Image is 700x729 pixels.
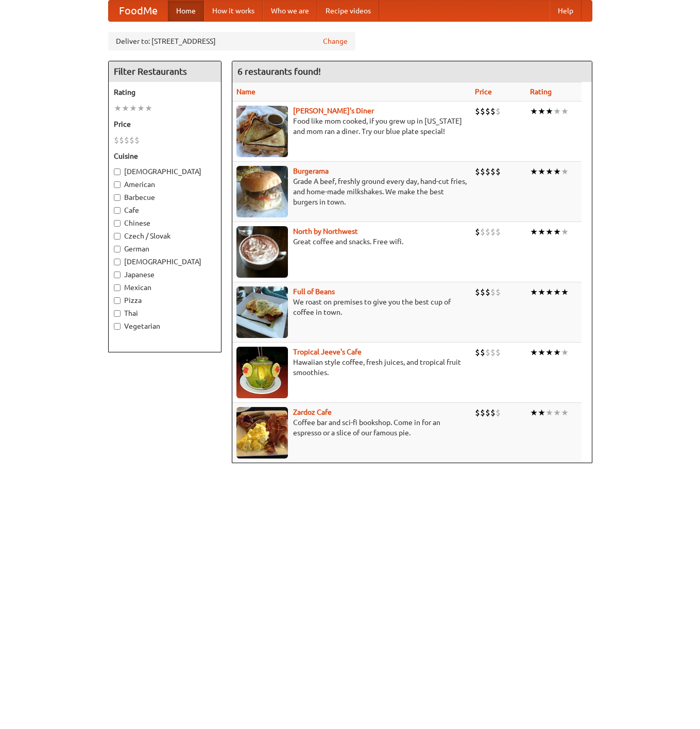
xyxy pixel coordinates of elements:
[293,408,332,416] a: Zardoz Cafe
[236,166,288,217] img: burgerama.jpg
[293,107,374,115] a: [PERSON_NAME]'s Diner
[553,166,561,177] li: ★
[480,407,485,418] li: $
[236,176,467,207] p: Grade A beef, freshly ground every day, hand-cut fries, and home-made milkshakes. We make the bes...
[530,407,538,418] li: ★
[485,226,490,238] li: $
[236,226,288,278] img: north.jpg
[114,207,121,214] input: Cafe
[496,226,501,238] li: $
[538,286,545,298] li: ★
[109,61,221,82] h4: Filter Restaurants
[114,205,216,215] label: Cafe
[538,347,545,358] li: ★
[168,1,204,21] a: Home
[114,192,216,202] label: Barbecue
[236,347,288,398] img: jeeves.jpg
[263,1,317,21] a: Who we are
[553,407,561,418] li: ★
[545,226,553,238] li: ★
[114,321,216,331] label: Vegetarian
[237,66,321,76] ng-pluralize: 6 restaurants found!
[236,407,288,459] img: zardoz.jpg
[485,166,490,177] li: $
[480,166,485,177] li: $
[475,106,480,117] li: $
[236,88,255,96] a: Name
[124,134,129,146] li: $
[114,257,216,267] label: [DEMOGRAPHIC_DATA]
[530,88,552,96] a: Rating
[129,134,134,146] li: $
[114,119,216,129] h5: Price
[490,407,496,418] li: $
[485,347,490,358] li: $
[114,269,216,280] label: Japanese
[137,103,145,114] li: ★
[114,218,216,228] label: Chinese
[114,179,216,190] label: American
[538,226,545,238] li: ★
[496,166,501,177] li: $
[475,226,480,238] li: $
[236,297,467,317] p: We roast on premises to give you the best cup of coffee in town.
[561,106,569,117] li: ★
[236,286,288,338] img: beans.jpg
[490,106,496,117] li: $
[496,286,501,298] li: $
[293,348,362,356] a: Tropical Jeeve's Cafe
[538,166,545,177] li: ★
[561,407,569,418] li: ★
[236,236,467,247] p: Great coffee and snacks. Free wifi.
[530,166,538,177] li: ★
[236,106,288,157] img: sallys.jpg
[553,226,561,238] li: ★
[530,286,538,298] li: ★
[561,347,569,358] li: ★
[114,233,121,240] input: Czech / Slovak
[475,347,480,358] li: $
[475,407,480,418] li: $
[114,181,121,188] input: American
[204,1,263,21] a: How it works
[145,103,152,114] li: ★
[323,36,348,46] a: Change
[114,310,121,317] input: Thai
[236,116,467,137] p: Food like mom cooked, if you grew up in [US_STATE] and mom ran a diner. Try our blue plate special!
[490,166,496,177] li: $
[553,286,561,298] li: ★
[475,286,480,298] li: $
[475,166,480,177] li: $
[545,166,553,177] li: ★
[119,134,124,146] li: $
[490,226,496,238] li: $
[129,103,137,114] li: ★
[317,1,379,21] a: Recipe videos
[114,323,121,330] input: Vegetarian
[134,134,140,146] li: $
[475,88,492,96] a: Price
[236,417,467,438] p: Coffee bar and sci-fi bookshop. Come in for an espresso or a slice of our famous pie.
[485,106,490,117] li: $
[293,167,329,175] a: Burgerama
[293,227,358,235] a: North by Northwest
[108,32,355,50] div: Deliver to: [STREET_ADDRESS]
[485,286,490,298] li: $
[114,284,121,291] input: Mexican
[114,220,121,227] input: Chinese
[114,244,216,254] label: German
[236,357,467,378] p: Hawaiian style coffee, fresh juices, and tropical fruit smoothies.
[114,194,121,201] input: Barbecue
[561,226,569,238] li: ★
[545,407,553,418] li: ★
[538,106,545,117] li: ★
[490,347,496,358] li: $
[114,87,216,97] h5: Rating
[114,151,216,161] h5: Cuisine
[480,347,485,358] li: $
[114,134,119,146] li: $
